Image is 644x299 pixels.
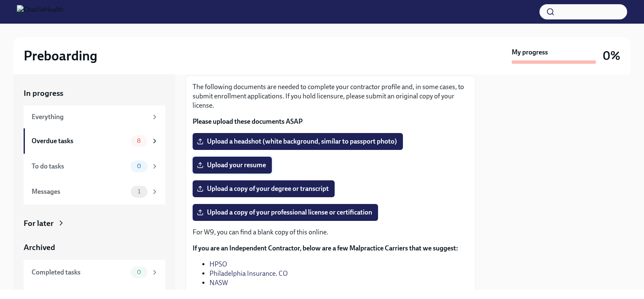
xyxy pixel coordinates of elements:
a: Overdue tasks8 [24,128,165,154]
div: Everything [32,112,148,122]
label: Upload a copy of your professional license or certification [193,204,378,221]
span: Upload a copy of your degree or transcript [199,185,329,193]
span: 0 [132,163,146,169]
span: 1 [133,188,145,195]
label: Upload a copy of your degree or transcript [193,180,335,197]
a: Messages1 [24,179,165,204]
a: Everything [24,106,165,128]
div: Messages [32,187,127,196]
label: Upload a headshot (white background, similar to passport photo) [193,133,403,150]
p: The following documents are needed to complete your contractor profile and, in some cases, to sub... [193,82,468,110]
strong: My progress [512,48,548,57]
a: In progress [24,88,165,99]
a: Completed tasks0 [24,260,165,285]
a: To do tasks0 [24,154,165,179]
strong: Please upload these documents ASAP [193,117,303,125]
div: To do tasks [32,162,127,171]
div: Overdue tasks [32,136,127,146]
a: For later [24,218,165,229]
span: 8 [132,138,146,144]
label: Upload your resume [193,157,272,174]
span: Upload your resume [199,161,266,169]
div: For later [24,218,54,229]
a: NASW [209,279,228,287]
span: 0 [132,269,146,275]
h2: Preboarding [24,47,97,64]
span: Upload a headshot (white background, similar to passport photo) [199,137,397,146]
a: Philadelphia Insurance. CO [209,269,288,277]
div: Completed tasks [32,268,127,277]
span: Upload a copy of your professional license or certification [199,208,372,217]
h3: 0% [603,48,620,63]
a: Archived [24,242,165,253]
a: HPSO [209,260,227,268]
strong: If you are an Independent Contractor, below are a few Malpractice Carriers that we suggest: [193,244,458,252]
p: For W9, you can find a blank copy of this online. [193,228,468,237]
img: CharlieHealth [17,5,64,19]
